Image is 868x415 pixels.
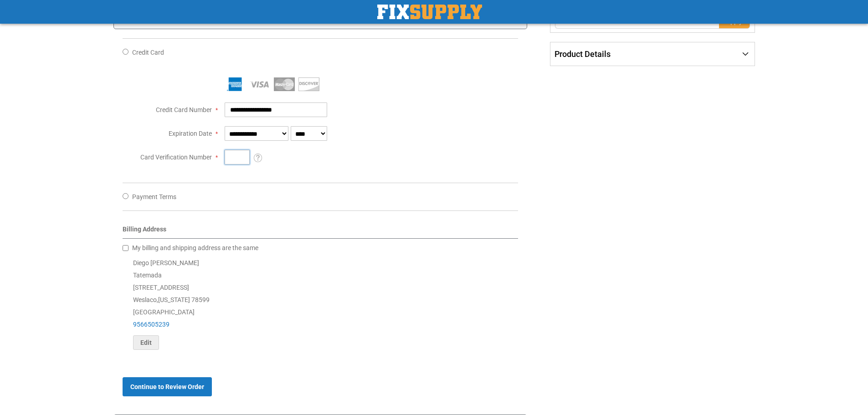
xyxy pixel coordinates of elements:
[133,321,169,328] a: 9566505239
[132,244,258,251] span: My billing and shipping address are the same
[274,77,295,91] img: MasterCard
[133,335,159,350] button: Edit
[298,77,319,91] img: Discover
[377,5,482,19] img: Fix Industrial Supply
[123,377,212,396] button: Continue to Review Order
[158,296,190,303] span: [US_STATE]
[140,339,152,346] span: Edit
[140,154,212,161] span: Card Verification Number
[123,225,519,239] div: Billing Address
[132,49,164,56] span: Credit Card
[169,130,212,137] span: Expiration Date
[555,49,611,59] span: Product Details
[225,77,246,91] img: American Express
[377,5,482,19] a: store logo
[249,77,270,91] img: Visa
[123,257,519,350] div: Diego [PERSON_NAME] Tatemada [STREET_ADDRESS] Weslaco , 78599 [GEOGRAPHIC_DATA]
[156,106,212,113] span: Credit Card Number
[132,193,176,200] span: Payment Terms
[130,383,204,390] span: Continue to Review Order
